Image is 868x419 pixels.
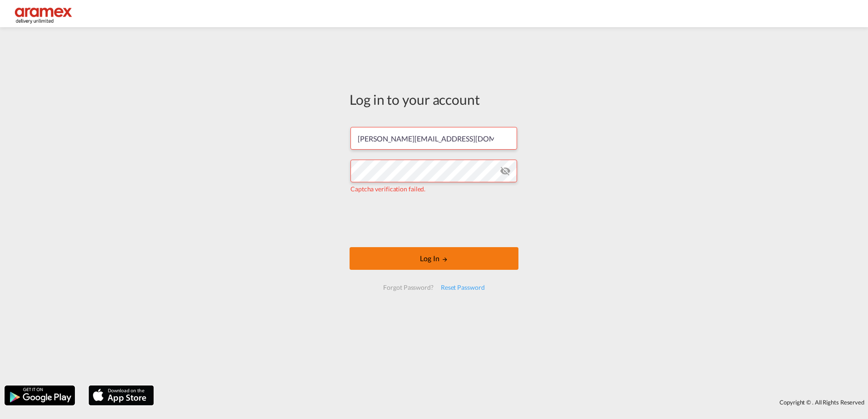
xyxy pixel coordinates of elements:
[158,395,868,410] div: Copyright © . All Rights Reserved
[350,90,518,109] div: Log in to your account
[350,247,518,270] button: LOGIN
[380,279,437,296] div: Forgot Password?
[88,385,155,406] img: apple.png
[437,279,488,296] div: Reset Password
[365,203,503,238] iframe: reCAPTCHA
[350,185,425,193] span: Captcha verification failed.
[350,127,517,150] input: Enter email/phone number
[4,385,76,406] img: google.png
[500,166,511,176] md-icon: icon-eye-off
[14,4,75,24] img: dca169e0c7e311edbe1137055cab269e.png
